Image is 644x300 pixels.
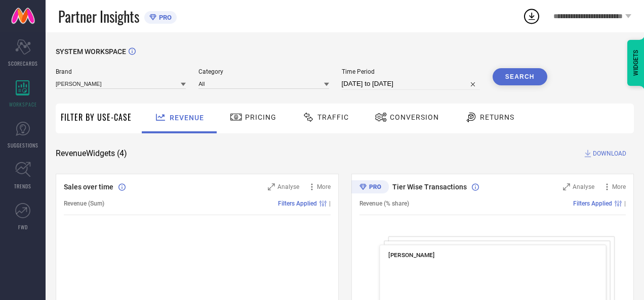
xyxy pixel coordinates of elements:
span: Conversion [390,113,439,121]
span: Filter By Use-Case [61,111,132,123]
span: | [624,200,626,207]
span: Tier Wise Transactions [392,183,467,191]
span: Revenue Widgets ( 4 ) [56,148,127,159]
span: More [317,183,331,190]
input: Select time period [342,78,480,90]
span: [PERSON_NAME] [388,252,434,259]
span: Returns [480,113,514,121]
span: Time Period [342,68,480,75]
span: Filters Applied [573,200,612,207]
button: Search [493,68,547,85]
svg: Zoom [268,183,275,190]
span: Revenue [170,114,204,122]
span: Analyse [277,183,299,190]
span: Analyse [573,183,594,190]
span: DOWNLOAD [593,148,626,159]
span: FWD [18,223,28,231]
span: Revenue (% share) [359,200,409,207]
div: Open download list [522,7,541,25]
span: Brand [56,68,186,75]
svg: Zoom [563,183,570,190]
span: Revenue (Sum) [64,200,104,207]
span: Filters Applied [278,200,317,207]
span: SUGGESTIONS [8,141,38,149]
span: WORKSPACE [9,101,37,108]
span: PRO [156,14,172,21]
span: Pricing [245,113,276,121]
span: Sales over time [64,183,113,191]
span: Traffic [317,113,349,121]
span: | [329,200,331,207]
div: Premium [351,180,389,195]
span: SCORECARDS [8,60,38,67]
span: More [612,183,626,190]
span: Partner Insights [58,6,139,27]
span: SYSTEM WORKSPACE [56,47,126,56]
span: TRENDS [14,182,31,190]
span: Category [198,68,329,75]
